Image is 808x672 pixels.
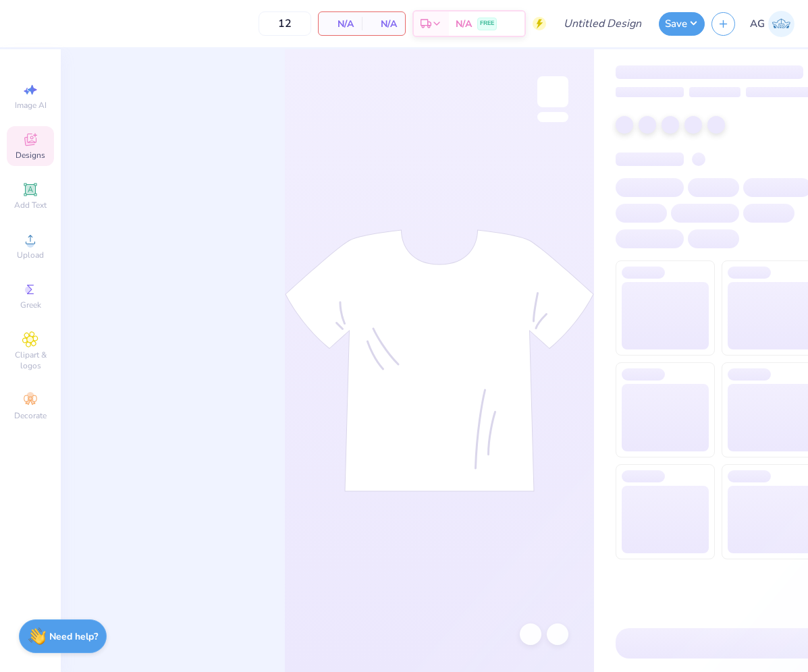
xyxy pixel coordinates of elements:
[7,349,54,371] span: Clipart & logos
[16,150,45,161] span: Designs
[456,17,472,31] span: N/A
[17,250,44,260] span: Upload
[259,11,311,36] input: – –
[14,410,47,421] span: Decorate
[20,300,41,310] span: Greek
[15,100,47,111] span: Image AI
[327,17,354,31] span: N/A
[750,11,794,37] a: AG
[370,17,397,31] span: N/A
[659,12,705,36] button: Save
[285,229,594,492] img: tee-skeleton.svg
[553,10,652,37] input: Untitled Design
[480,19,494,28] span: FREE
[14,200,47,211] span: Add Text
[768,11,794,37] img: Aerin Glenn
[49,630,98,643] strong: Need help?
[750,16,765,32] span: AG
